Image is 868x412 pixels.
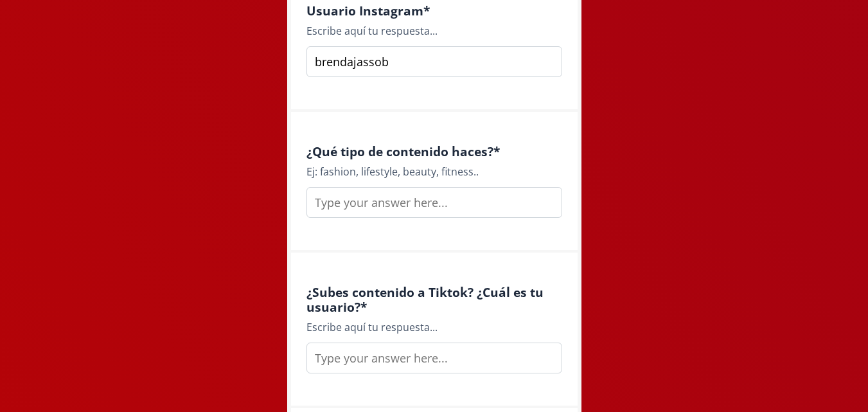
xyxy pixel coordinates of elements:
div: Escribe aquí tu respuesta... [306,319,562,335]
div: Escribe aquí tu respuesta... [306,23,562,39]
input: Type your answer here... [306,187,562,218]
h4: Usuario Instagram * [306,3,562,18]
input: Type your answer here... [306,46,562,77]
h4: ¿Qué tipo de contenido haces? * [306,144,562,159]
h4: ¿Subes contenido a Tiktok? ¿Cuál es tu usuario? * [306,285,562,314]
div: Ej: fashion, lifestyle, beauty, fitness.. [306,164,562,179]
input: Type your answer here... [306,343,562,373]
